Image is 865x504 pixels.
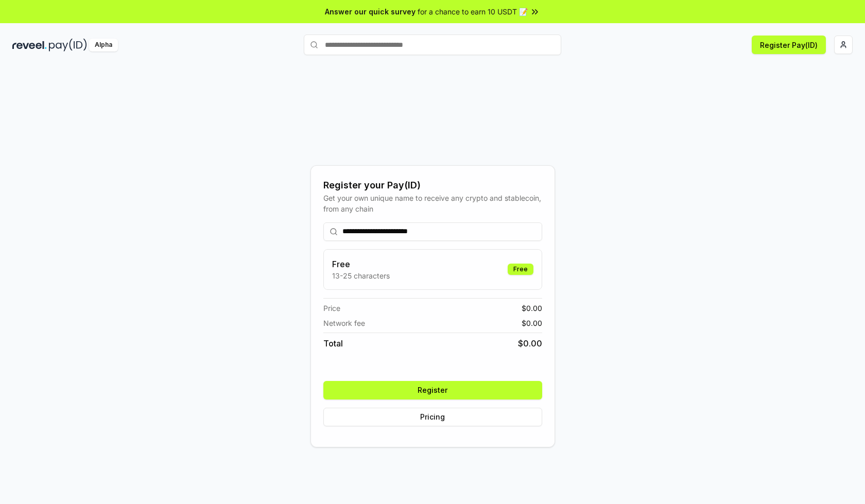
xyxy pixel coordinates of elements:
img: pay_id [49,39,87,51]
span: Total [323,337,343,350]
div: Get your own unique name to receive any crypto and stablecoin, from any chain [323,193,542,214]
span: for a chance to earn 10 USDT 📝 [418,6,528,17]
img: reveel_dark [12,39,47,51]
span: $ 0.00 [522,303,542,314]
button: Register [323,381,542,399]
div: Alpha [89,39,118,51]
span: Price [323,303,340,314]
h3: Free [332,258,390,270]
div: Register your Pay(ID) [323,178,542,193]
span: Network fee [323,318,365,328]
span: $ 0.00 [518,337,542,350]
p: 13-25 characters [332,270,390,281]
div: Free [508,264,533,275]
span: $ 0.00 [522,318,542,328]
button: Pricing [323,408,542,426]
span: Answer our quick survey [325,6,416,17]
button: Register Pay(ID) [752,36,826,54]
